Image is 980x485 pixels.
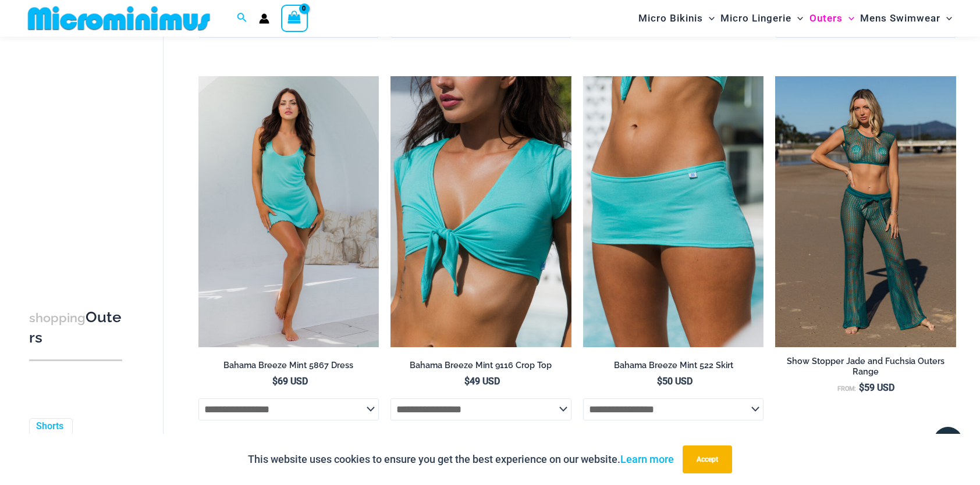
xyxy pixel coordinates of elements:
[775,356,956,382] a: Show Stopper Jade and Fuchsia Outers Range
[583,76,764,347] a: Bahama Breeze Mint 522 Skirt 01Bahama Breeze Mint 522 Skirt 02Bahama Breeze Mint 522 Skirt 02
[198,360,379,371] h2: Bahama Breeze Mint 5867 Dress
[390,76,571,347] img: Bahama Breeze Mint 9116 Crop Top 01
[720,3,791,33] span: Micro Lingerie
[703,3,715,33] span: Menu Toggle
[843,3,854,33] span: Menu Toggle
[860,3,940,33] span: Mens Swimwear
[638,3,703,33] span: Micro Bikinis
[837,385,856,393] span: From:
[464,376,500,387] bdi: 49 USD
[657,376,662,387] span: $
[775,76,956,347] a: Show Stopper Jade 366 Top 5007 pants 03Show Stopper Fuchsia 366 Top 5007 pants 03Show Stopper Fuc...
[859,382,864,393] span: $
[859,382,894,393] bdi: 59 USD
[390,360,571,375] a: Bahama Breeze Mint 9116 Crop Top
[809,3,843,33] span: Outers
[272,376,308,387] bdi: 69 USD
[634,2,957,35] nav: Site Navigation
[464,376,470,387] span: $
[583,76,764,347] img: Bahama Breeze Mint 522 Skirt 01
[272,376,278,387] span: $
[775,356,956,377] h2: Show Stopper Jade and Fuchsia Outers Range
[29,39,134,272] iframe: TrustedSite Certified
[29,308,122,348] h3: Outers
[198,360,379,375] a: Bahama Breeze Mint 5867 Dress
[29,311,86,325] span: shopping
[683,445,732,473] button: Accept
[775,76,956,347] img: Show Stopper Jade 366 Top 5007 pants 03
[791,3,803,33] span: Menu Toggle
[390,360,571,371] h2: Bahama Breeze Mint 9116 Crop Top
[237,11,247,26] a: Search icon link
[259,13,269,24] a: Account icon link
[248,451,674,468] p: This website uses cookies to ensure you get the best experience on our website.
[620,453,674,465] a: Learn more
[23,5,215,31] img: MM SHOP LOGO FLAT
[198,76,379,347] img: Bahama Breeze Mint 5867 Dress 01
[198,76,379,347] a: Bahama Breeze Mint 5867 Dress 01Bahama Breeze Mint 5867 Dress 03Bahama Breeze Mint 5867 Dress 03
[940,3,952,33] span: Menu Toggle
[583,360,764,375] a: Bahama Breeze Mint 522 Skirt
[635,3,718,33] a: Micro BikinisMenu ToggleMenu Toggle
[36,420,63,433] a: Shorts
[807,3,857,33] a: OutersMenu ToggleMenu Toggle
[583,360,764,371] h2: Bahama Breeze Mint 522 Skirt
[390,76,571,347] a: Bahama Breeze Mint 9116 Crop Top 01Bahama Breeze Mint 9116 Crop Top 02Bahama Breeze Mint 9116 Cro...
[857,3,955,33] a: Mens SwimwearMenu ToggleMenu Toggle
[281,5,308,31] a: View Shopping Cart, empty
[718,3,806,33] a: Micro LingerieMenu ToggleMenu Toggle
[657,376,693,387] bdi: 50 USD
